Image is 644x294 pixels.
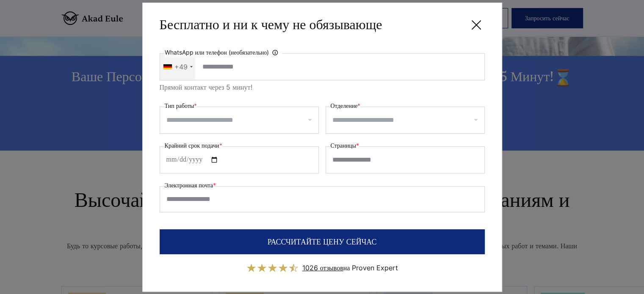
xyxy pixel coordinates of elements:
div: Телефонный код страны [160,54,195,80]
button: РАССЧИТАЙТЕ ЦЕНУ СЕЙЧАС [160,229,485,254]
font: +49 [174,63,188,71]
font: 1026 отзывов [302,264,343,272]
font: Электронная почта [165,181,213,189]
font: Страницы [331,142,357,149]
font: Отделение [331,102,358,109]
font: РАССЧИТАЙТЕ ЦЕНУ СЕЙЧАС [268,237,377,246]
font: на Proven Expert [343,264,398,272]
font: Крайний срок подачи [165,142,219,149]
font: Бесплатно и ни к чему не обязывающе [160,16,382,33]
font: Прямой контакт через 5 минут! [160,83,252,91]
font: Тип работы [165,102,194,109]
font: WhatsApp или телефон (необязательно) [165,49,269,56]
